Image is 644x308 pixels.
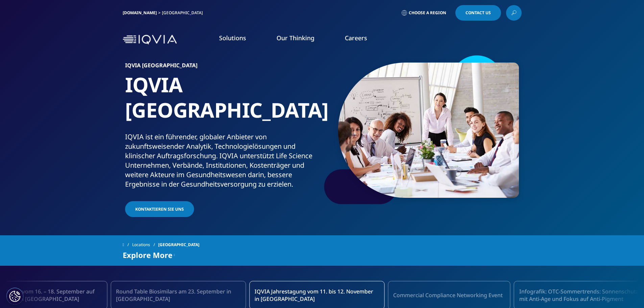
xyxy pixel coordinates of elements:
[125,132,319,189] div: IQVIA ist ein führender, globaler Anbieter von zukunftsweisender Analytik, Technologielösungen un...
[180,24,522,55] nav: Primary
[123,251,172,259] span: Explore More
[409,10,446,16] span: Choose a Region
[135,206,184,212] span: Kontaktieren Sie uns
[158,239,199,251] span: [GEOGRAPHIC_DATA]
[277,34,314,42] a: Our Thinking
[455,5,501,21] a: Contact Us
[162,10,206,16] div: [GEOGRAPHIC_DATA]
[125,72,319,132] h1: IQVIA [GEOGRAPHIC_DATA]
[125,201,194,217] a: Kontaktieren Sie uns
[466,11,491,15] span: Contact Us
[6,288,23,305] button: Cookies Settings
[219,34,246,42] a: Solutions
[519,288,644,303] span: Infografik: OTC-Sommertrends: Sonnenschutz mit Anti-Age und Fokus auf Anti-Pigment
[116,288,238,303] span: Round Table Biosimilars am 23. September in [GEOGRAPHIC_DATA]
[255,288,377,303] span: IQVIA Jahrestagung vom 11. bis 12. November in [GEOGRAPHIC_DATA]
[132,239,158,251] a: Locations
[123,10,157,16] a: [DOMAIN_NAME]
[125,63,319,72] h6: IQVIA [GEOGRAPHIC_DATA]
[338,63,519,198] img: 877_businesswoman-leading-meeting.jpg
[393,291,503,299] span: Commercial Compliance Networking Event
[345,34,367,42] a: Careers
